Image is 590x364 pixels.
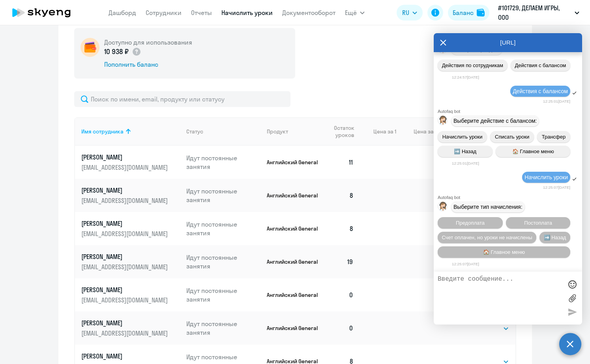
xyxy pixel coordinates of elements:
[452,75,479,79] time: 12:24:57[DATE]
[452,262,479,266] time: 12:25:07[DATE]
[186,319,260,337] p: Идут постоянные занятия
[490,131,534,143] button: Списать уроки
[81,153,180,172] a: [PERSON_NAME][EMAIL_ADDRESS][DOMAIN_NAME]
[454,148,476,154] span: ➡️ Назад
[438,232,536,243] button: Счет оплачен, но уроки не начислены
[267,225,320,232] p: Английский General
[186,286,260,304] p: Идут постоянные занятия
[267,192,320,199] p: Английский General
[453,118,537,124] span: Выберите действие с балансом:
[524,174,568,180] span: Начислить уроки
[438,131,487,143] button: Начислить уроки
[512,148,554,154] span: 🏠 Главное меню
[345,5,365,21] button: Ещё
[320,146,360,179] td: 11
[81,219,170,228] p: [PERSON_NAME]
[345,8,357,17] span: Ещё
[186,187,260,204] p: Идут постоянные занятия
[542,134,566,140] span: Трансфер
[506,217,570,229] button: Постоплата
[81,153,170,161] p: [PERSON_NAME]
[104,60,192,69] div: Пополнить баланс
[81,319,180,338] a: [PERSON_NAME][EMAIL_ADDRESS][DOMAIN_NAME]
[81,219,180,238] a: [PERSON_NAME][EMAIL_ADDRESS][DOMAIN_NAME]
[81,296,170,304] p: [EMAIL_ADDRESS][DOMAIN_NAME]
[282,9,335,17] a: Документооборот
[267,291,320,298] p: Английский General
[104,47,142,57] p: 10 938 ₽
[267,159,320,166] p: Английский General
[267,325,320,332] p: Английский General
[438,202,448,213] img: bot avatar
[81,163,170,172] p: [EMAIL_ADDRESS][DOMAIN_NAME]
[320,311,360,345] td: 0
[494,3,583,22] button: #101729, ДЕЛАЕМ ИГРЫ, ООО
[191,9,212,17] a: Отчеты
[267,128,288,135] div: Продукт
[186,128,203,135] div: Статус
[539,232,570,243] button: ➡️ Назад
[320,278,360,311] td: 0
[498,3,571,22] p: #101729, ДЕЛАЕМ ИГРЫ, ООО
[453,8,474,17] div: Баланс
[513,88,568,94] span: Действия с балансом
[320,179,360,212] td: 8
[483,249,525,255] span: 🏠 Главное меню
[109,9,136,17] a: Дашборд
[495,134,529,140] span: Списать уроки
[326,124,360,139] div: Остаток уроков
[81,229,170,238] p: [EMAIL_ADDRESS][DOMAIN_NAME]
[81,38,99,57] img: wallet-circle.png
[326,124,354,139] span: Остаток уроков
[186,253,260,270] p: Идут постоянные занятия
[81,196,170,205] p: [EMAIL_ADDRESS][DOMAIN_NAME]
[81,128,124,135] div: Имя сотрудника
[81,319,170,327] p: [PERSON_NAME]
[544,235,566,240] span: ➡️ Назад
[81,352,170,360] p: [PERSON_NAME]
[81,252,180,271] a: [PERSON_NAME][EMAIL_ADDRESS][DOMAIN_NAME]
[267,258,320,265] p: Английский General
[81,263,170,271] p: [EMAIL_ADDRESS][DOMAIN_NAME]
[456,220,485,226] span: Предоплата
[448,5,489,21] button: Балансbalance
[438,246,570,258] button: 🏠 Главное меню
[397,5,423,21] button: RU
[438,146,493,157] button: ➡️ Назад
[438,217,503,229] button: Предоплата
[320,212,360,245] td: 8
[186,128,260,135] div: Статус
[186,220,260,237] p: Идут постоянные занятия
[81,329,170,338] p: [EMAIL_ADDRESS][DOMAIN_NAME]
[566,292,578,304] label: Лимит 10 файлов
[452,161,479,165] time: 12:25:01[DATE]
[360,117,396,146] th: Цена за 1
[524,220,552,226] span: Постоплата
[438,116,448,127] img: bot avatar
[438,195,582,200] div: Autofaq bot
[396,117,450,146] th: Цена за пакет
[74,91,290,107] input: Поиск по имени, email, продукту или статусу
[453,204,523,210] span: Выберите тип начисления:
[511,60,570,71] button: Действия с балансом
[537,131,570,143] button: Трансфер
[496,146,570,157] button: 🏠 Главное меню
[320,245,360,278] td: 19
[81,285,170,294] p: [PERSON_NAME]
[81,252,170,261] p: [PERSON_NAME]
[442,134,483,140] span: Начислить уроки
[186,154,260,171] p: Идут постоянные занятия
[543,185,570,190] time: 12:25:07[DATE]
[515,62,566,68] span: Действия с балансом
[442,235,532,240] span: Счет оплачен, но уроки не начислены
[442,62,503,68] span: Действия по сотрудникам
[81,285,180,304] a: [PERSON_NAME][EMAIL_ADDRESS][DOMAIN_NAME]
[543,99,570,103] time: 12:25:01[DATE]
[146,9,182,17] a: Сотрудники
[438,109,582,114] div: Autofaq bot
[81,186,170,195] p: [PERSON_NAME]
[81,128,180,135] div: Имя сотрудника
[438,60,508,71] button: Действия по сотрудникам
[477,9,485,17] img: balance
